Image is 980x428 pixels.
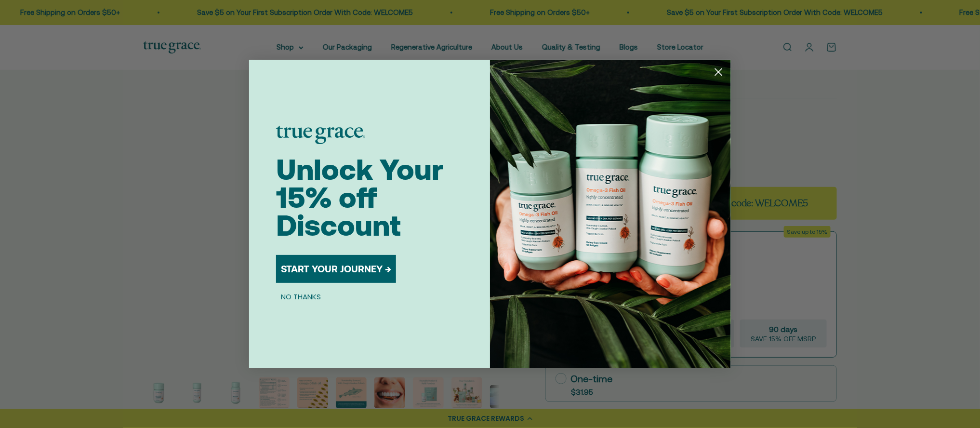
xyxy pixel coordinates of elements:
[276,255,396,283] button: START YOUR JOURNEY →
[276,153,443,242] span: Unlock Your 15% off Discount
[276,126,365,144] img: logo placeholder
[490,60,731,368] img: 098727d5-50f8-4f9b-9554-844bb8da1403.jpeg
[710,64,727,80] button: Close dialog
[276,291,326,302] button: NO THANKS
